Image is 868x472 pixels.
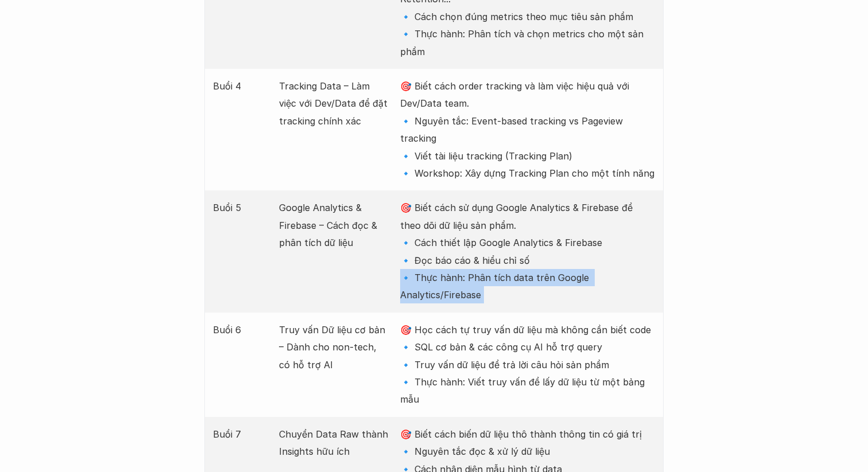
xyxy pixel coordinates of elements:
p: 🎯 Biết cách order tracking và làm việc hiệu quả với Dev/Data team. 🔹 Nguyên tắc: Event-based trac... [400,77,655,182]
p: 🎯 Biết cách sử dụng Google Analytics & Firebase để theo dõi dữ liệu sản phẩm. 🔹 Cách thiết lập Go... [400,199,655,303]
p: Buổi 5 [213,199,268,216]
p: Truy vấn Dữ liệu cơ bản – Dành cho non-tech, có hỗ trợ AI [279,321,388,373]
p: Buổi 6 [213,321,268,338]
p: 🎯 Học cách tự truy vấn dữ liệu mà không cần biết code 🔹 SQL cơ bản & các công cụ AI hỗ trợ query ... [400,321,655,408]
p: Google Analytics & Firebase – Cách đọc & phân tích dữ liệu [279,199,388,251]
p: Buổi 7 [213,426,268,443]
p: Tracking Data – Làm việc với Dev/Data để đặt tracking chính xác [279,77,388,130]
p: Chuyển Data Raw thành Insights hữu ích [279,426,388,461]
p: Buổi 4 [213,77,268,95]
